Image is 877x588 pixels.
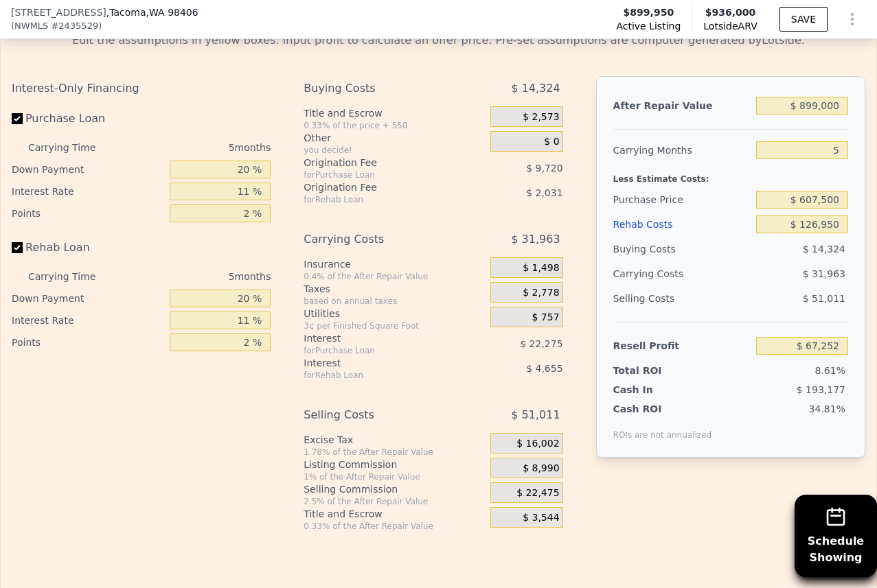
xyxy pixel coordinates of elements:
div: Purchase Price [613,187,751,212]
span: [STREET_ADDRESS] [11,5,106,19]
div: 1.78% of the After Repair Value [304,447,485,458]
span: $ 14,324 [803,244,845,255]
div: Carrying Costs [304,227,456,252]
div: Utilities [304,307,485,320]
div: Origination Fee [304,180,456,194]
span: $ 31,963 [511,227,560,252]
div: Carrying Costs [613,261,699,286]
div: Cash ROI [613,402,712,416]
span: $ 51,011 [511,403,560,427]
div: Title and Escrow [304,106,485,120]
div: Resell Profit [613,333,751,358]
div: 0.33% of the price + 550 [304,120,485,131]
div: Rehab Costs [613,212,751,237]
span: 8.61% [815,365,845,376]
div: Points [12,331,164,353]
div: Insurance [304,257,485,271]
div: Cash In [613,383,699,397]
div: 5 months [122,137,271,158]
span: Lotside ARV [703,19,757,33]
span: $ 2,031 [526,187,562,198]
span: , Tacoma [106,5,198,19]
div: Down Payment [12,158,164,180]
span: 34.81% [809,403,845,414]
div: Carrying Time [28,266,117,287]
div: Carrying Months [613,138,751,163]
span: $ 14,324 [511,76,560,101]
div: for Purchase Loan [304,169,456,180]
div: based on annual taxes [304,296,485,307]
div: Interest Rate [12,309,164,331]
div: Selling Commission [304,482,485,496]
div: Interest [304,356,456,370]
div: Interest-Only Financing [12,76,271,101]
span: $ 2,778 [523,287,559,299]
div: ROIs are not annualized [613,416,712,440]
div: Total ROI [613,364,699,377]
span: $ 16,002 [516,438,559,450]
div: Title and Escrow [304,507,485,521]
div: Interest [304,331,456,345]
div: Edit the assumptions in yellow boxes. Input profit to calculate an offer price. Pre-set assumptio... [12,32,865,49]
div: Listing Commission [304,458,485,471]
div: for Rehab Loan [304,194,456,205]
span: $ 8,990 [523,462,559,475]
div: Buying Costs [304,76,456,101]
span: $936,000 [705,7,756,18]
button: ScheduleShowing [795,495,877,577]
div: Carrying Time [28,137,117,158]
span: $ 4,655 [526,363,562,374]
button: SAVE [779,7,828,32]
input: Rehab Loan [12,242,23,253]
span: NWMLS [14,19,48,33]
span: # 2435529 [51,19,98,33]
span: $899,950 [624,5,674,19]
label: Purchase Loan [12,106,164,131]
div: Other [304,131,485,145]
div: Points [12,202,164,224]
div: Selling Costs [613,286,751,311]
button: Show Options [839,5,866,33]
div: for Rehab Loan [304,370,456,381]
div: Buying Costs [613,237,751,261]
span: $ 757 [532,311,559,324]
input: Purchase Loan [12,113,23,124]
div: for Purchase Loan [304,345,456,356]
span: $ 2,573 [523,111,559,124]
span: $ 9,720 [526,163,562,174]
div: Excise Tax [304,433,485,447]
span: $ 3,544 [523,512,559,524]
span: $ 22,475 [516,487,559,499]
div: 2.5% of the After Repair Value [304,496,485,507]
div: After Repair Value [613,93,751,118]
label: Rehab Loan [12,235,164,260]
span: $ 51,011 [803,293,845,304]
div: 0.4% of the After Repair Value [304,271,485,282]
div: 3¢ per Finished Square Foot [304,320,485,331]
span: Active Listing [616,19,681,33]
span: $ 193,177 [797,384,845,395]
div: 5 months [122,266,271,287]
div: Down Payment [12,287,164,309]
span: $ 31,963 [803,268,845,279]
div: ( ) [11,19,102,33]
span: , WA 98406 [146,7,198,18]
div: Interest Rate [12,180,164,202]
span: $ 22,275 [520,338,562,349]
div: Taxes [304,282,485,296]
div: Less Estimate Costs: [613,163,848,187]
div: 1% of the After Repair Value [304,471,485,482]
div: you decide! [304,145,485,156]
div: 0.33% of the After Repair Value [304,521,485,532]
span: $ 0 [544,136,559,148]
div: Selling Costs [304,403,456,427]
span: $ 1,498 [523,262,559,274]
div: Origination Fee [304,156,456,169]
